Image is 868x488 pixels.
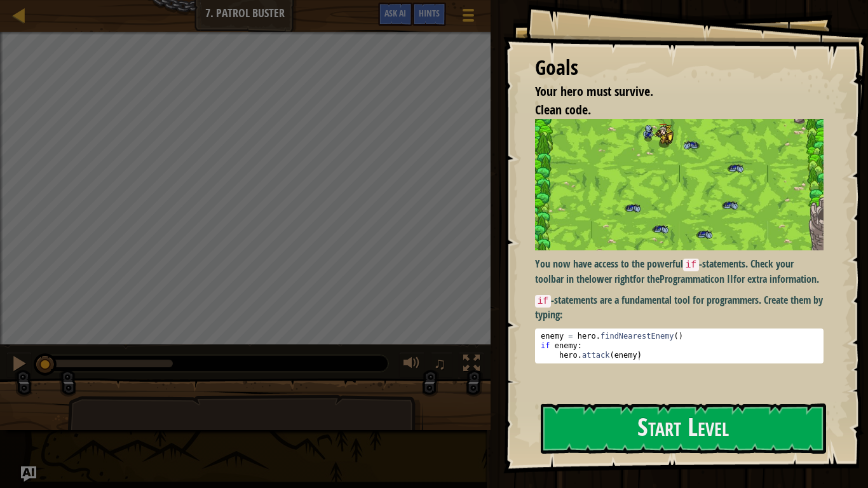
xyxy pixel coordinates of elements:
[660,272,733,286] strong: Programmaticon II
[535,83,653,100] span: Your hero must survive.
[541,403,826,454] button: Start Level
[535,101,591,118] span: Clean code.
[535,53,824,83] div: Goals
[399,352,424,378] button: Adjust volume
[519,83,820,101] li: Your hero must survive.
[384,7,406,19] span: Ask AI
[535,119,824,250] img: Patrol buster
[6,352,32,378] button: Ctrl + P: Pause
[452,3,484,32] button: Show game menu
[519,101,820,119] li: Clean code.
[683,259,699,271] code: if
[419,7,440,19] span: Hints
[459,352,484,378] button: Toggle fullscreen
[378,3,412,26] button: Ask AI
[431,352,452,378] button: ♫
[433,354,446,373] span: ♫
[535,293,824,322] p: -statements are a fundamental tool for programmers. Create them by typing:
[535,295,551,308] code: if
[21,466,36,482] button: Ask AI
[535,257,824,286] p: You now have access to the powerful -statements. Check your toolbar in the for the for extra info...
[589,272,633,286] strong: lower right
